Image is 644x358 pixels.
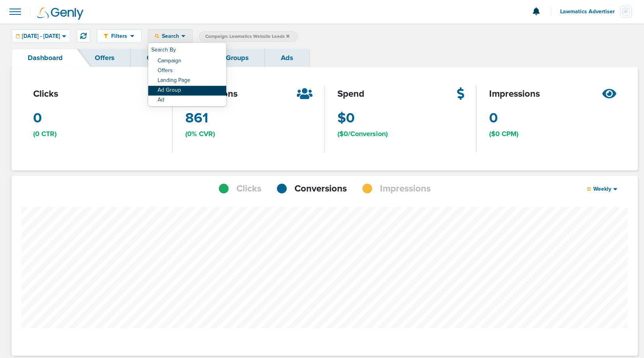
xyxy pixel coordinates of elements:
span: Campaign: Lawmatics Website Leads [205,33,289,40]
a: Ad [148,96,226,105]
span: Clicks [236,182,261,195]
span: 0 [489,108,498,128]
a: Offers [79,49,131,67]
span: spend [337,87,364,101]
h6: Search By [148,44,226,57]
span: [DATE] - [DATE] [22,34,60,39]
span: ($0/Conversion) [337,129,388,139]
span: impressions [489,87,540,101]
span: Search [159,33,181,39]
span: (0 CTR) [33,129,57,139]
span: clicks [33,87,58,101]
span: $0 [337,108,355,128]
span: Impressions [380,182,431,195]
span: ($0 CPM) [489,129,518,139]
a: Dashboard [12,49,79,67]
a: Ads [265,49,309,67]
a: Campaigns [131,49,199,67]
span: Filters [108,33,130,39]
a: Ad Group [148,86,226,96]
a: Offers [148,66,226,76]
a: Landing Page [148,76,226,86]
span: Weekly [591,186,614,192]
img: Genly [37,7,83,20]
span: (0% CVR) [185,129,215,139]
span: 861 [185,108,208,128]
span: 0 [33,108,42,128]
a: Campaign [148,57,226,66]
span: Lawmatics Advertiser [560,9,620,14]
span: Conversions [295,182,347,195]
a: Ad Groups [199,49,265,67]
